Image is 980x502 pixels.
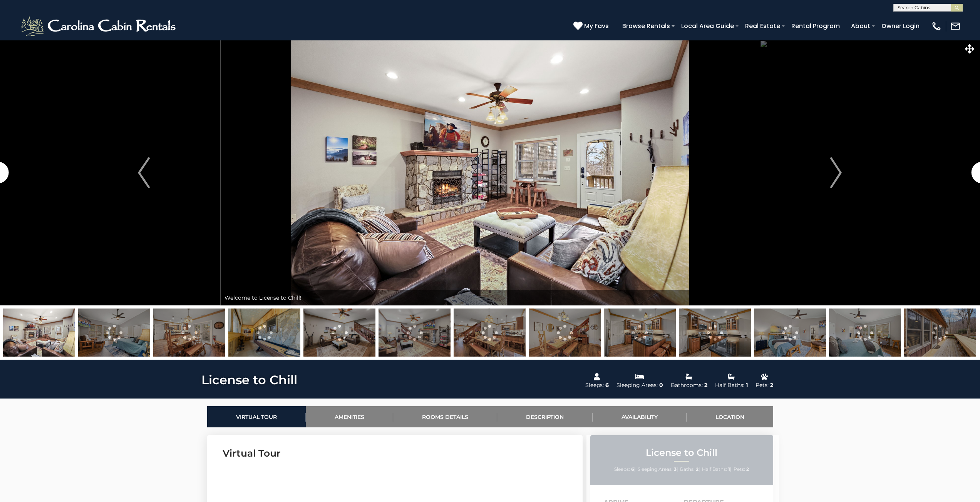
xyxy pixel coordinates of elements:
a: Amenities [306,406,393,427]
a: My Favs [573,21,611,31]
img: 163969563 [679,309,751,357]
img: 163969560 [454,309,526,357]
a: About [847,19,874,33]
a: Local Area Guide [677,19,738,33]
img: mail-regular-white.png [950,21,961,32]
a: Description [497,406,593,427]
img: 164136953 [228,309,300,357]
img: 163969562 [604,309,676,357]
img: 163969568 [754,309,826,357]
img: arrow [830,157,842,188]
div: Welcome to License to Chill! [221,290,760,305]
img: 163969579 [904,309,976,357]
a: Real Estate [741,19,784,33]
a: Browse Rentals [618,19,674,33]
img: 163969558 [3,309,75,357]
button: Previous [67,40,221,305]
img: 163969567 [829,309,901,357]
img: 163969561 [529,309,601,357]
button: Next [759,40,913,305]
a: Rental Program [787,19,844,33]
img: 163969566 [78,309,150,357]
img: phone-regular-white.png [931,21,942,32]
img: arrow [138,157,149,188]
a: Location [687,406,773,427]
span: My Favs [584,21,609,31]
a: Virtual Tour [207,406,306,427]
a: Availability [593,406,687,427]
img: 163969556 [379,309,451,357]
img: White-1-2.png [19,15,179,38]
h3: Virtual Tour [223,447,567,460]
a: Owner Login [878,19,923,33]
a: Rooms Details [393,406,497,427]
img: 163969557 [303,309,375,357]
img: 163969559 [153,309,225,357]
